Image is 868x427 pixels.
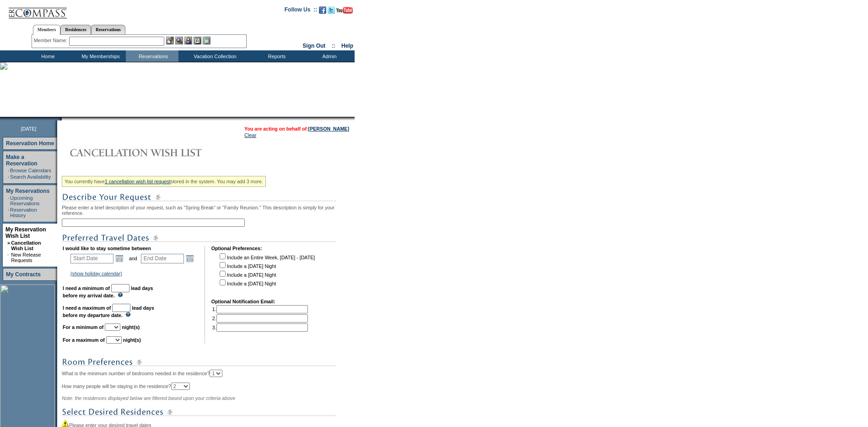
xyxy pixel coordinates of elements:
td: 2. [212,314,308,323]
a: My Reservations [6,188,49,194]
a: Members [33,25,61,35]
td: Home [21,50,73,62]
a: Reservation Home [6,140,54,147]
b: » [7,240,10,246]
a: Subscribe to our YouTube Channel [336,9,353,15]
b: Optional Notification Email: [211,299,275,304]
td: · [8,174,9,180]
img: Reservations [194,37,201,44]
a: Cancellation Wish List [11,240,41,251]
a: Follow us on Twitter [328,9,335,15]
td: Admin [302,50,355,62]
span: :: [332,43,335,49]
a: (show holiday calendar) [70,271,122,276]
div: You currently have stored in the system. You may add 3 more. [62,176,266,187]
a: Open the calendar popup. [114,253,124,263]
td: 1. [212,305,308,313]
b: night(s) [122,324,140,330]
img: Subscribe to our YouTube Channel [336,7,353,14]
td: · [8,207,9,218]
img: Follow us on Twitter [328,6,335,14]
img: subTtlRoomPreferences.gif [62,356,336,368]
div: Member Name: [34,37,69,44]
img: questionMark_lightBlue.gif [118,292,123,297]
b: I need a maximum of [63,305,111,311]
td: 3. [212,323,308,332]
td: · [8,195,9,206]
td: Reservations [126,50,178,62]
a: Become our fan on Facebook [319,9,326,15]
td: · [7,252,10,263]
a: Reservations [91,25,125,34]
a: Open the calendar popup. [185,253,195,263]
a: My Contracts [6,271,41,278]
span: You are acting on behalf of: [244,126,349,131]
img: b_edit.gif [166,37,174,44]
td: Follow Us :: [285,5,317,16]
b: I would like to stay sometime between [63,246,151,251]
img: blank.gif [62,117,63,120]
a: Sign Out [302,43,325,49]
input: Date format: M/D/Y. Shortcut keys: [T] for Today. [UP] or [.] for Next Day. [DOWN] or [,] for Pre... [70,254,113,263]
b: night(s) [123,337,141,343]
a: Upcoming Reservations [10,195,39,206]
td: and [128,252,139,265]
a: My Reservation Wish List [5,226,46,239]
td: · [8,168,9,173]
span: Note: the residences displayed below are filtered based upon your criteria above [62,395,235,401]
td: Vacation Collection [178,50,249,62]
td: Reports [249,50,302,62]
a: Help [341,43,353,49]
img: Cancellation Wish List [62,143,245,162]
input: Date format: M/D/Y. Shortcut keys: [T] for Today. [UP] or [.] for Next Day. [DOWN] or [,] for Pre... [141,254,184,263]
a: [PERSON_NAME] [308,126,349,131]
a: New Release Requests [11,252,41,263]
b: lead days before my arrival date. [63,285,153,298]
td: Include an Entire Week, [DATE] - [DATE] Include a [DATE] Night Include a [DATE] Night Include a [... [218,252,315,292]
a: Reservation History [10,207,37,218]
b: I need a minimum of [63,285,110,291]
b: For a minimum of [63,324,103,330]
img: questionMark_lightBlue.gif [125,312,131,317]
img: b_calculator.gif [203,37,210,44]
b: lead days before my departure date. [63,305,154,318]
a: Make a Reservation [6,154,38,167]
a: Residences [60,25,91,34]
span: [DATE] [21,126,37,131]
img: promoShadowLeftCorner.gif [59,117,62,120]
img: View [175,37,183,44]
img: Become our fan on Facebook [319,6,326,14]
td: My Memberships [73,50,126,62]
a: Search Availability [10,174,51,180]
b: Optional Preferences: [211,246,262,251]
a: 1 cancellation wish list request [105,179,171,184]
a: Clear [244,132,256,138]
img: Impersonate [184,37,192,44]
a: Browse Calendars [10,168,51,173]
img: icon_alert2.gif [62,420,69,427]
b: For a maximum of [63,337,105,343]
